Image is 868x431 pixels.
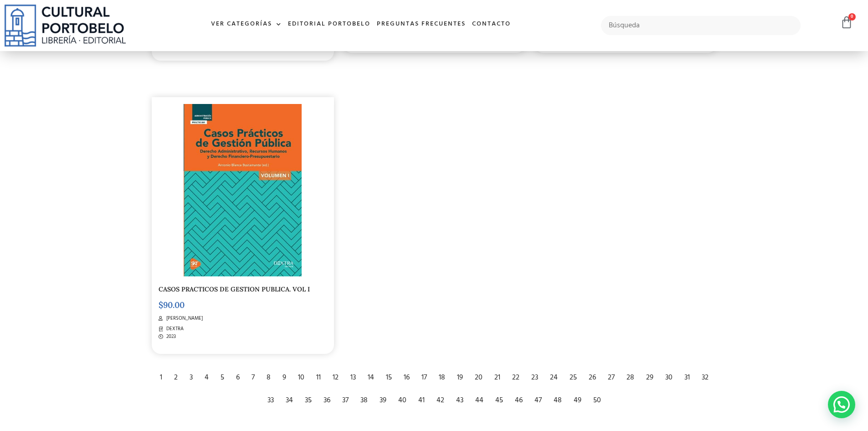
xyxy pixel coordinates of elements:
div: 38 [356,390,372,410]
div: 26 [584,368,601,388]
div: 2 [169,368,182,388]
div: 49 [569,390,586,410]
div: 42 [432,390,449,410]
a: Contacto [469,15,514,34]
div: 44 [471,390,488,410]
div: 5 [216,368,229,388]
div: 14 [363,368,379,388]
div: 28 [622,368,639,388]
div: 50 [589,390,606,410]
div: 46 [510,390,527,410]
div: 15 [381,368,396,388]
div: 43 [452,390,468,410]
div: 11 [312,368,325,388]
a: 0 [840,16,853,29]
div: 17 [417,368,431,388]
input: Búsqueda [601,16,801,35]
div: 37 [338,390,353,410]
div: 48 [549,390,566,410]
div: 12 [328,368,343,388]
div: 36 [319,390,335,410]
div: 30 [661,368,677,388]
div: 27 [603,368,619,388]
div: 6 [231,368,244,388]
div: 47 [530,390,546,410]
bdi: 90.00 [159,300,185,310]
span: [PERSON_NAME] [164,315,203,322]
div: 13 [346,368,360,388]
span: DEXTRA [164,325,184,333]
div: 32 [697,368,713,388]
div: 25 [565,368,581,388]
div: 45 [491,390,508,410]
a: Editorial Portobelo [285,15,374,34]
span: $ [159,300,163,310]
div: 10 [293,368,309,388]
div: 4 [200,368,213,388]
a: CASOS PRACTICOS DE GESTION PUBLICA. VOL I [159,285,310,293]
div: 23 [527,368,543,388]
img: 9788416898435 [184,104,302,276]
a: Ver Categorías [208,15,285,34]
div: 3 [185,368,197,388]
span: 0 [848,13,856,21]
div: 40 [394,390,411,410]
div: 7 [247,368,259,388]
div: 31 [680,368,694,388]
span: 2023 [164,333,176,341]
div: 35 [300,390,316,410]
div: 41 [414,390,429,410]
div: 16 [399,368,414,388]
div: 1 [155,368,167,388]
div: 29 [642,368,658,388]
div: 24 [545,368,562,388]
div: 34 [281,390,298,410]
div: 8 [262,368,275,388]
div: 21 [490,368,505,388]
div: 20 [470,368,487,388]
div: 18 [434,368,450,388]
a: Preguntas frecuentes [374,15,469,34]
div: 22 [508,368,524,388]
div: 9 [278,368,291,388]
div: Contactar por WhatsApp [828,391,855,418]
div: 33 [263,390,278,410]
div: 39 [375,390,391,410]
div: 19 [452,368,467,388]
